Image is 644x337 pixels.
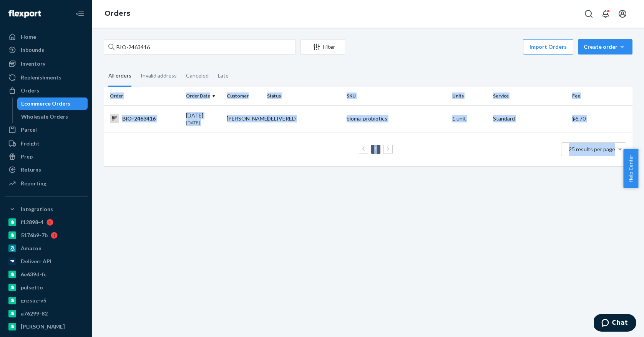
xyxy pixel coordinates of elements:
[21,46,44,54] div: Inbounds
[21,166,41,173] div: Returns
[227,93,261,99] div: Customer
[5,164,88,176] a: Returns
[186,66,209,86] div: Canceled
[17,97,88,110] a: Ecommerce Orders
[373,146,379,152] a: Page 1 is your current page
[21,297,46,304] div: gnzsuz-v5
[72,6,88,21] button: Close Navigation
[21,113,68,121] div: Wholesale Orders
[183,87,224,105] th: Order Date
[21,100,70,107] div: Ecommerce Orders
[110,114,180,123] div: BIO-2463416
[21,33,36,41] div: Home
[615,6,630,21] button: Open account menu
[5,294,88,307] a: gnzsuz-v5
[569,105,632,132] td: $6.70
[186,119,221,126] p: [DATE]
[623,149,638,188] button: Help Center
[490,87,569,105] th: Service
[21,205,53,213] div: Integrations
[21,60,45,68] div: Inventory
[5,71,88,84] a: Replenishments
[105,9,130,18] a: Orders
[5,44,88,56] a: Inbounds
[5,124,88,136] a: Parcel
[218,66,229,86] div: Late
[581,6,596,21] button: Open Search Box
[104,87,183,105] th: Order
[5,216,88,228] a: f12898-4
[5,268,88,281] a: 6e639d-fc
[5,320,88,333] a: [PERSON_NAME]
[21,284,43,291] div: pulsetto
[21,87,39,94] div: Orders
[21,180,46,187] div: Reporting
[300,39,345,55] button: Filter
[449,105,490,132] td: 1 unit
[523,39,573,55] button: Import Orders
[21,323,65,330] div: [PERSON_NAME]
[21,218,43,226] div: f12898-4
[267,115,296,122] div: DELIVERED
[21,271,46,278] div: 6e639d-fc
[5,281,88,294] a: pulsetto
[301,43,345,51] div: Filter
[21,74,61,81] div: Replenishments
[493,115,566,122] p: Standard
[594,314,636,333] iframe: Opens a widget where you can chat to one of our agents
[21,140,40,147] div: Freight
[5,31,88,43] a: Home
[224,105,264,132] td: [PERSON_NAME]
[578,39,632,55] button: Create order
[347,115,446,122] div: bioma_probiotics
[21,126,37,134] div: Parcel
[598,6,613,21] button: Open notifications
[5,203,88,215] button: Integrations
[264,87,343,105] th: Status
[5,58,88,70] a: Inventory
[17,111,88,123] a: Wholesale Orders
[108,66,131,87] div: All orders
[104,39,296,55] input: Search orders
[21,244,41,252] div: Amazon
[21,310,48,317] div: a76299-82
[449,87,490,105] th: Units
[569,87,632,105] th: Fee
[21,153,33,160] div: Prep
[5,177,88,190] a: Reporting
[5,137,88,150] a: Freight
[344,87,449,105] th: SKU
[5,84,88,97] a: Orders
[21,231,48,239] div: 5176b9-7b
[584,43,627,51] div: Create order
[5,307,88,320] a: a76299-82
[186,112,221,126] div: [DATE]
[21,258,51,265] div: Deliverr API
[569,146,615,152] span: 25 results per page
[141,66,177,86] div: Invalid address
[5,242,88,254] a: Amazon
[98,3,136,25] ol: breadcrumbs
[5,255,88,268] a: Deliverr API
[8,10,41,18] img: Flexport logo
[5,150,88,163] a: Prep
[5,229,88,241] a: 5176b9-7b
